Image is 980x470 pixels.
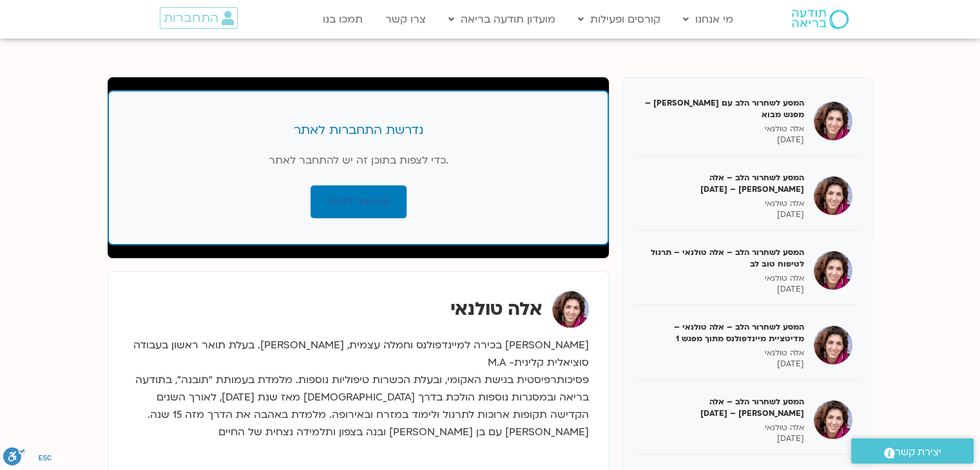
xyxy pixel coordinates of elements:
p: אלה טולנאי [642,422,804,433]
a: יצירת קשר [851,438,974,464]
strong: אלה טולנאי [450,297,543,321]
p: [DATE] [642,284,804,295]
a: התחברות [160,7,238,29]
img: המסע לשחרור הלב עם אלה טולנאי – מפגש מבוא [814,102,852,140]
p: [DATE] [642,433,804,444]
img: אלה טולנאי [552,291,589,328]
img: המסע לשחרור הלב – אלה טולנאי – 19/11/24 [814,400,852,439]
h5: המסע לשחרור הלב עם [PERSON_NAME] – מפגש מבוא [642,97,804,120]
h5: המסע לשחרור הלב – אלה [PERSON_NAME] – [DATE] [642,396,804,419]
a: קורסים ופעילות [572,7,667,32]
p: [DATE] [642,209,804,220]
h5: המסע לשחרור הלב – אלה [PERSON_NAME] – [DATE] [642,172,804,195]
a: מועדון תודעה בריאה [442,7,562,32]
span: התחברות [164,11,218,25]
a: התחבר לאתר [311,185,407,218]
p: אלה טולנאי [642,273,804,284]
span: יצירת קשר [895,444,941,461]
img: המסע לשחרור הלב – אלה טולנאי – תרגול לטיפוח טוב לב [814,251,852,290]
p: [PERSON_NAME] בכירה למיינדפולנס וחמלה עצמית, [PERSON_NAME]. בעלת תואר ראשון בעבודה סוציאלית קליני... [128,337,589,441]
p: [DATE] [642,135,804,146]
img: המסע לשחרור הלב – אלה טולנאי – 12/11/24 [814,176,852,215]
p: אלה טולנאי [642,124,804,135]
p: אלה טולנאי [642,198,804,209]
p: [DATE] [642,359,804,370]
p: אלה טולנאי [642,348,804,359]
h3: נדרשת התחברות לאתר [135,122,582,139]
img: המסע לשחרור הלב – אלה טולנאי – מדיטציית מיינדפולנס מתוך מפגש 1 [814,326,852,364]
a: מי אנחנו [677,7,740,32]
a: צרו קשר [379,7,432,32]
h5: המסע לשחרור הלב – אלה טולנאי – מדיטציית מיינדפולנס מתוך מפגש 1 [642,321,804,344]
img: תודעה בריאה [792,10,849,29]
p: כדי לצפות בתוכן זה יש להתחבר לאתר. [135,152,582,169]
a: תמכו בנו [316,7,369,32]
h5: המסע לשחרור הלב – אלה טולנאי – תרגול לטיפוח טוב לב [642,247,804,270]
